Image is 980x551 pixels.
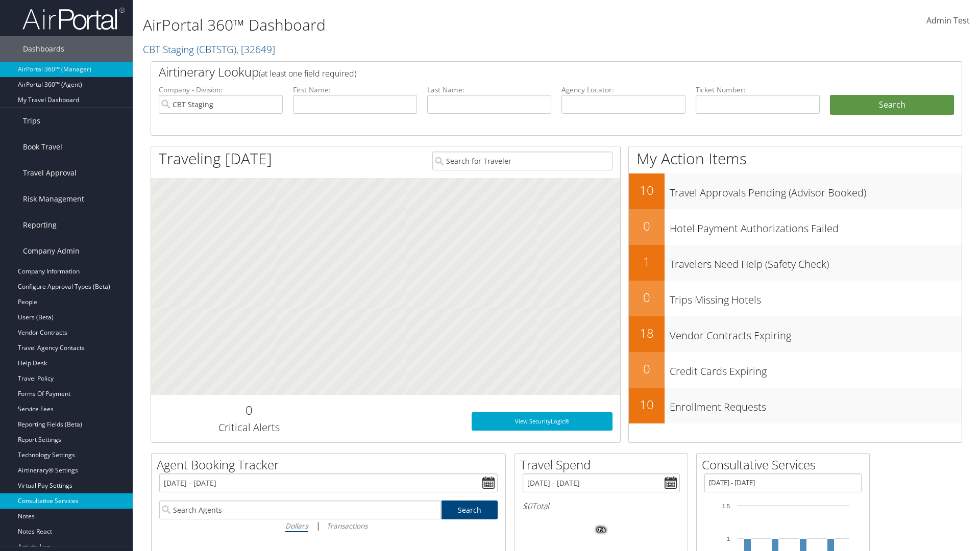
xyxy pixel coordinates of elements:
tspan: 1 [727,536,730,542]
a: 1Travelers Need Help (Safety Check) [629,245,962,281]
tspan: 0% [597,527,605,533]
h3: Vendor Contracts Expiring [670,323,962,343]
label: Company - Division: [159,85,283,95]
a: 10Enrollment Requests [629,388,962,423]
h6: Total [523,500,680,512]
h2: Airtinerary Lookup [159,63,887,81]
span: $0 [523,500,532,512]
a: 10Travel Approvals Pending (Advisor Booked) [629,173,962,209]
h2: 10 [629,182,665,199]
h2: 1 [629,253,665,270]
h3: Trips Missing Hotels [670,288,962,307]
h2: Agent Booking Tracker [157,456,505,473]
span: Admin Test [926,15,970,26]
i: Transactions [327,521,367,531]
tspan: 1.5 [722,503,730,509]
a: Search [442,500,498,519]
span: ( CBTSTG ) [197,42,236,56]
span: Company Admin [23,238,80,264]
h2: 0 [629,217,665,235]
h2: 0 [159,402,339,419]
span: Risk Management [23,186,84,212]
h2: 0 [629,289,665,306]
button: Search [830,95,954,115]
input: Search for Traveler [432,152,612,170]
h1: AirPortal 360™ Dashboard [143,14,694,36]
input: Search Agents [159,500,441,519]
label: First Name: [293,85,417,95]
a: 0Credit Cards Expiring [629,352,962,388]
h3: Credit Cards Expiring [670,359,962,379]
div: | [159,519,498,532]
span: Dashboards [23,36,64,62]
a: 18Vendor Contracts Expiring [629,316,962,352]
a: CBT Staging [143,42,275,56]
h2: 10 [629,396,665,413]
h1: My Action Items [629,148,962,169]
label: Agency Locator: [561,85,685,95]
h2: 18 [629,324,665,342]
i: Dollars [285,521,308,531]
h2: 0 [629,360,665,378]
img: airportal-logo.png [22,7,125,31]
span: (at least one field required) [259,68,356,79]
a: View SecurityLogic® [472,412,612,431]
h2: Travel Spend [520,456,688,473]
h3: Hotel Payment Authorizations Failed [670,216,962,236]
span: Book Travel [23,134,62,160]
label: Last Name: [427,85,551,95]
a: 0Hotel Payment Authorizations Failed [629,209,962,245]
label: Ticket Number: [696,85,820,95]
span: , [ 32649 ] [236,42,275,56]
h3: Travelers Need Help (Safety Check) [670,252,962,271]
h3: Enrollment Requests [670,395,962,414]
h3: Travel Approvals Pending (Advisor Booked) [670,181,962,200]
span: Travel Approval [23,160,77,186]
h1: Traveling [DATE] [159,148,272,169]
span: Trips [23,108,40,134]
h2: Consultative Services [702,456,869,473]
h3: Critical Alerts [159,420,339,435]
a: 0Trips Missing Hotels [629,281,962,316]
span: Reporting [23,212,57,238]
a: Admin Test [926,5,970,37]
